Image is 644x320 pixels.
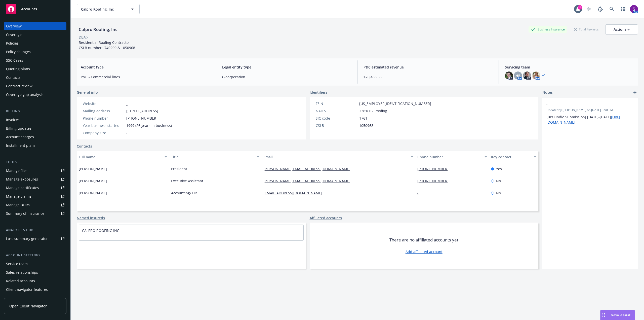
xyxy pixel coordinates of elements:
span: 1761 [359,116,367,121]
a: Coverage [4,31,66,39]
div: Manage files [6,167,27,175]
div: Full name [79,154,162,160]
a: Search [607,4,617,14]
a: Client navigator features [4,286,66,294]
div: CSLB [316,123,357,128]
div: SIC code [316,116,357,121]
a: Manage BORs [4,201,66,209]
div: Summary of insurance [6,209,44,218]
a: Sales relationships [4,268,66,276]
span: Accounting/ HR [171,190,197,196]
span: Servicing team [505,64,634,70]
span: Account type [81,64,210,70]
div: Manage exposures [6,175,38,183]
div: Billing updates [6,124,31,132]
div: Calpro Roofing, Inc [77,26,119,33]
div: Tools [4,160,66,165]
a: Contract review [4,82,66,90]
span: Yes [496,166,502,171]
span: P&C - Commercial lines [81,74,210,80]
button: Calpro Roofing, Inc [77,4,140,14]
span: 1999 (26 years in business) [126,123,172,128]
div: Total Rewards [571,26,601,32]
a: Manage certificates [4,184,66,192]
span: Legal entity type [222,64,351,70]
div: NAICS [316,108,357,114]
a: Policy changes [4,48,66,56]
button: Key contact [489,151,538,163]
div: Account charges [6,133,34,141]
a: Manage exposures [4,175,66,183]
a: Contacts [4,74,66,82]
a: SSC Cases [4,56,66,64]
a: Account charges [4,133,66,141]
span: Updated by [PERSON_NAME] on [DATE] 3:50 PM [546,108,634,112]
a: - [417,191,423,195]
div: Email [263,154,408,160]
div: Manage BORs [6,201,30,209]
a: Manage claims [4,192,66,200]
span: 238160 - Roofing [359,108,387,114]
span: Residential Roofing Contractor CSLB numbers 749209 & 1050968 [79,40,135,50]
span: President [171,166,187,171]
span: No [496,178,501,184]
span: General info [77,90,98,95]
a: Related accounts [4,277,66,285]
a: [PHONE_NUMBER] [417,166,453,171]
span: HB [515,73,520,78]
span: Nova Assist [611,313,631,317]
div: Phone number [417,154,482,160]
div: FEIN [316,101,357,106]
a: Policies [4,39,66,47]
button: Full name [77,151,169,163]
div: Mailing address [83,108,124,114]
a: Start snowing [584,4,594,14]
div: Manage certificates [6,184,39,192]
span: [PHONE_NUMBER] [126,116,157,121]
div: Phone number [83,116,124,121]
div: Account settings [4,253,66,258]
a: +1 [542,74,546,77]
button: Nova Assist [600,310,635,320]
div: Overview [6,22,22,30]
div: Company size [83,130,124,135]
img: photo [532,72,540,80]
div: Loss summary generator [6,235,48,243]
button: Title [169,151,261,163]
div: Billing [4,109,66,114]
a: Quoting plans [4,65,66,73]
a: [PERSON_NAME][EMAIL_ADDRESS][DOMAIN_NAME] [263,179,354,183]
a: Coverage gap analysis [4,91,66,99]
a: Contacts [77,144,92,149]
div: Key contact [491,154,531,160]
a: Report a Bug [595,4,605,14]
a: Summary of insurance [4,209,66,218]
span: Accounts [21,7,37,11]
span: - [126,130,128,135]
div: Manage claims [6,192,31,200]
a: Overview [4,22,66,30]
a: Manage files [4,167,66,175]
span: Notes [542,90,553,96]
div: Coverage [6,31,22,39]
span: - [546,102,621,107]
a: Add affiliated account [406,249,442,254]
a: [EMAIL_ADDRESS][DOMAIN_NAME] [263,191,326,195]
div: Actions [614,25,630,34]
a: Service team [4,260,66,268]
div: Policy changes [6,48,31,56]
div: -Updatedby [PERSON_NAME] on [DATE] 3:50 PM[BPO Indio Submission] [DATE]-[DATE][URL][DOMAIN_NAME] [542,98,638,129]
a: Affiliated accounts [310,215,342,221]
button: Email [261,151,415,163]
span: [PERSON_NAME] [79,166,107,171]
a: Switch app [618,4,628,14]
img: photo [505,72,513,80]
span: Calpro Roofing, Inc [81,7,125,12]
a: Installment plans [4,141,66,150]
span: Executive Assistant [171,178,203,184]
div: Contract review [6,82,32,90]
a: CALPRO ROOFING INC [82,228,119,233]
div: Related accounts [6,277,35,285]
span: C-corporation [222,74,351,80]
div: Coverage gap analysis [6,91,44,99]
